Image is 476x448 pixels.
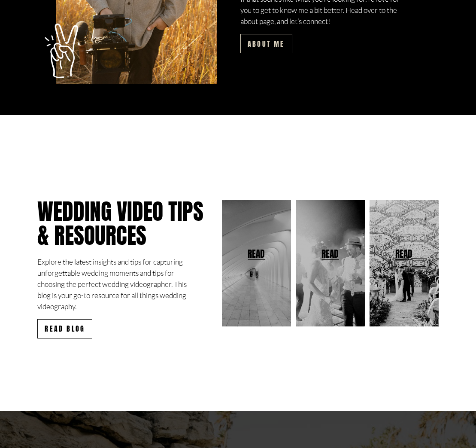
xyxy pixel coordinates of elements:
p: Explore the latest insights and tips for capturing unforgettable wedding moments and tips for cho... [37,256,199,312]
a: Read blog [37,319,92,338]
a: READ [395,247,412,261]
a: READ [248,247,265,261]
h2: Wedding video tips & Resources [37,200,217,247]
a: About me [240,34,292,53]
a: READ [321,247,339,261]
